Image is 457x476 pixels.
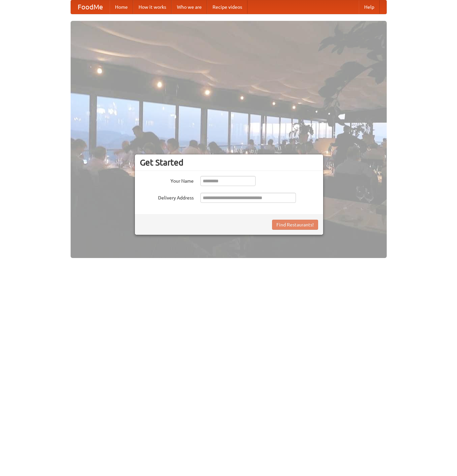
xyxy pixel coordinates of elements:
[272,220,318,230] button: Find Restaurants!
[110,0,133,14] a: Home
[71,0,110,14] a: FoodMe
[140,157,318,168] h3: Get Started
[207,0,247,14] a: Recipe videos
[133,0,172,14] a: How it works
[359,0,380,14] a: Help
[172,0,207,14] a: Who we are
[140,176,194,184] label: Your Name
[140,193,194,201] label: Delivery Address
